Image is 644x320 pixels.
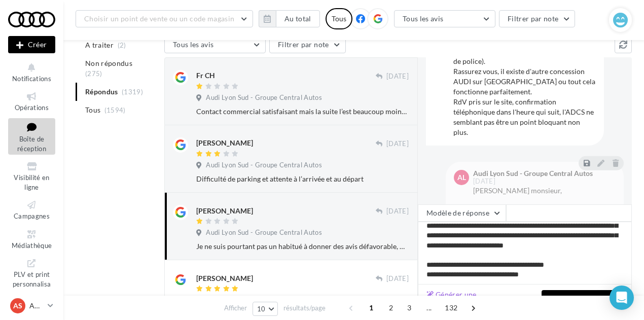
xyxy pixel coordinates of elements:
span: [DATE] [386,274,409,283]
span: ... [421,300,437,316]
div: Je ne suis pourtant pas un habitué à donner des avis défavorable, mais le râteau pris ce jour me ... [196,241,409,252]
div: Contact commercial satisfaisant mais la suite l’est beaucoup moins : 10 jours après la vente de m... [196,106,409,117]
button: Filtrer par note [269,36,346,53]
button: Tous les avis [164,36,266,53]
button: Notifications [8,60,55,85]
a: Campagnes [8,197,55,222]
span: 10 [257,305,266,313]
button: Générer une réponse [422,289,507,309]
span: (2) [118,41,126,49]
span: A traiter [85,40,114,50]
span: 2 [383,300,399,316]
div: Difficulté de parking et attente à l’arrivée et au départ [196,174,409,184]
button: Modifier ma réponse [542,290,627,307]
span: (1594) [104,106,126,114]
span: 132 [441,300,461,316]
div: Open Intercom Messenger [610,286,634,310]
button: Tous les avis [394,10,495,27]
a: Boîte de réception [8,118,55,155]
a: Visibilité en ligne [8,159,55,193]
button: Modèle de réponse [418,204,506,222]
span: Boîte de réception [17,135,46,153]
button: Annuler [507,293,542,305]
span: résultats/page [283,303,326,313]
p: AUDI St-Fons [29,301,44,311]
span: Notifications [12,75,51,83]
span: [DATE] [386,139,409,149]
div: [PERSON_NAME] [196,138,253,148]
div: [PERSON_NAME] [196,273,253,283]
span: Non répondus [85,58,132,68]
span: Visibilité en ligne [14,173,49,191]
button: Filtrer par note [499,10,576,27]
button: Choisir un point de vente ou un code magasin [76,10,253,27]
div: [PERSON_NAME] monsieur, Nous prenons en compte votre commentaire, allons investiguer en interne p... [473,186,616,287]
div: Nouvelle campagne [8,36,55,53]
span: AS [13,301,22,311]
a: Médiathèque [8,227,55,252]
button: Créer [8,36,55,53]
span: Tous les avis [173,40,214,49]
span: Tous [85,105,100,115]
span: (275) [85,69,102,78]
span: Audi Lyon Sud - Groupe Central Autos [206,93,322,102]
button: Au total [276,10,320,27]
div: Fr CH [196,70,215,81]
button: Au total [259,10,320,27]
span: PLV et print personnalisable [13,268,51,297]
span: [DATE] [473,178,495,185]
div: Audi Lyon Sud - Groupe Central Autos [473,170,593,177]
span: Campagnes [14,212,50,220]
span: Opérations [15,103,49,112]
span: 3 [401,300,417,316]
div: Tous [326,8,352,29]
a: Opérations [8,89,55,114]
button: 10 [253,302,278,316]
span: AL [457,172,466,183]
span: Choisir un point de vente ou un code magasin [84,14,234,23]
div: [PERSON_NAME] [196,206,253,216]
a: AS AUDI St-Fons [8,296,55,315]
span: [DATE] [386,207,409,216]
a: PLV et print personnalisable [8,256,55,300]
span: 1 [363,300,379,316]
span: Audi Lyon Sud - Groupe Central Autos [206,228,322,237]
span: Afficher [224,303,247,313]
span: Médiathèque [12,241,52,250]
span: Tous les avis [403,14,444,23]
span: [DATE] [386,72,409,81]
span: Audi Lyon Sud - Groupe Central Autos [206,161,322,170]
